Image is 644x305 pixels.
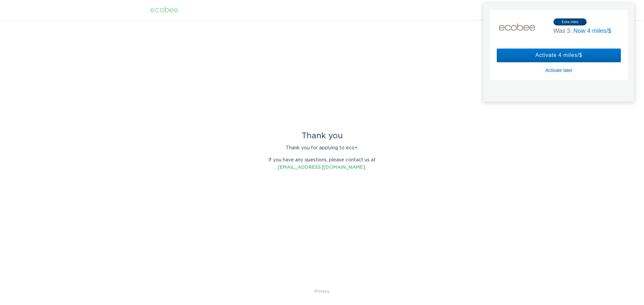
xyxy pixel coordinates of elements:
[263,156,381,171] p: If you have any questions, please contact us at .
[278,165,365,170] a: [EMAIL_ADDRESS][DOMAIN_NAME]
[150,6,178,14] div: ecobee
[263,132,381,140] div: Thank you
[263,144,381,152] p: Thank you for applying to eco+.
[315,288,329,295] a: Privacy Policy & Terms of Use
